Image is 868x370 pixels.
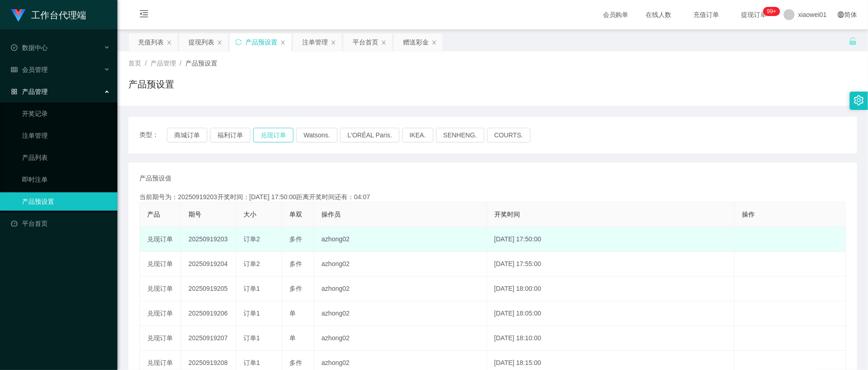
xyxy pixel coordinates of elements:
span: 订单1 [243,310,260,317]
span: / [180,60,182,67]
a: 开奖记录 [22,104,110,123]
button: SENHENG. [436,128,484,142]
span: 单双 [289,211,302,218]
span: 订单1 [243,285,260,292]
span: 单 [289,334,296,342]
h1: 工作台代理端 [31,0,86,30]
span: 产品预设值 [139,174,171,183]
img: logo.9652507e.png [11,9,26,22]
div: 当前期号为：20250919203开奖时间：[DATE] 17:50:00距离开奖时间还有：04:07 [139,192,846,202]
i: 图标: close [166,40,172,45]
span: 订单1 [243,334,260,342]
td: [DATE] 17:55:00 [487,252,735,277]
span: 类型： [139,128,167,142]
a: 即时注单 [22,170,110,189]
i: 图标: appstore-o [11,88,17,95]
td: 兑现订单 [140,227,181,252]
a: 注单管理 [22,126,110,145]
span: 产品预设置 [185,60,217,67]
i: 图标: close [280,40,286,45]
i: 图标: table [11,66,17,73]
span: 订单2 [243,260,260,267]
td: 兑现订单 [140,326,181,351]
i: 图标: check-circle-o [11,44,17,51]
h1: 产品预设置 [128,77,174,91]
td: 兑现订单 [140,252,181,277]
td: 20250919207 [181,326,236,351]
span: 开奖时间 [494,211,520,218]
td: 20250919204 [181,252,236,277]
div: 产品预设置 [245,33,277,51]
i: 图标: close [331,40,336,45]
div: 赠送彩金 [403,33,429,51]
span: 产品管理 [11,88,48,95]
td: 20250919205 [181,277,236,301]
span: 多件 [289,359,302,366]
span: / [145,60,147,67]
a: 产品预设置 [22,192,110,211]
button: 兑现订单 [253,128,293,142]
button: 商城订单 [167,128,207,142]
span: 多件 [289,235,302,243]
span: 大小 [243,211,256,218]
span: 多件 [289,260,302,267]
td: azhong02 [314,252,487,277]
td: azhong02 [314,326,487,351]
div: 平台首页 [353,33,378,51]
td: [DATE] 18:05:00 [487,301,735,326]
td: [DATE] 18:10:00 [487,326,735,351]
div: 注单管理 [302,33,328,51]
button: IKEA. [402,128,433,142]
a: 图标: dashboard平台首页 [11,214,110,233]
div: 提现列表 [188,33,214,51]
span: 操作 [742,211,755,218]
i: 图标: menu-fold [128,0,160,30]
td: [DATE] 17:50:00 [487,227,735,252]
span: 产品 [147,211,160,218]
td: 兑现订单 [140,277,181,301]
i: 图标: setting [854,95,864,105]
span: 在线人数 [641,11,676,18]
i: 图标: close [431,40,437,45]
td: 兑现订单 [140,301,181,326]
td: 20250919203 [181,227,236,252]
span: 产品管理 [150,60,176,67]
span: 订单2 [243,235,260,243]
i: 图标: close [217,40,222,45]
a: 产品列表 [22,148,110,167]
button: L'ORÉAL Paris. [340,128,399,142]
button: Watsons. [296,128,337,142]
td: azhong02 [314,227,487,252]
div: 充值列表 [138,33,164,51]
span: 充值订单 [689,11,724,18]
a: 工作台代理端 [11,11,86,18]
span: 期号 [188,211,201,218]
sup: 1222 [763,7,780,16]
td: 20250919206 [181,301,236,326]
button: 福利订单 [210,128,250,142]
span: 订单1 [243,359,260,366]
i: 图标: unlock [849,37,857,45]
span: 数据中心 [11,44,48,51]
span: 会员管理 [11,66,48,73]
i: 图标: close [381,40,387,45]
span: 单 [289,310,296,317]
button: COURTS. [487,128,531,142]
td: azhong02 [314,277,487,301]
span: 操作员 [321,211,341,218]
span: 提现订单 [737,11,772,18]
i: 图标: global [838,11,844,18]
i: 图标: sync [235,39,242,45]
span: 首页 [128,60,141,67]
td: azhong02 [314,301,487,326]
td: [DATE] 18:00:00 [487,277,735,301]
span: 多件 [289,285,302,292]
